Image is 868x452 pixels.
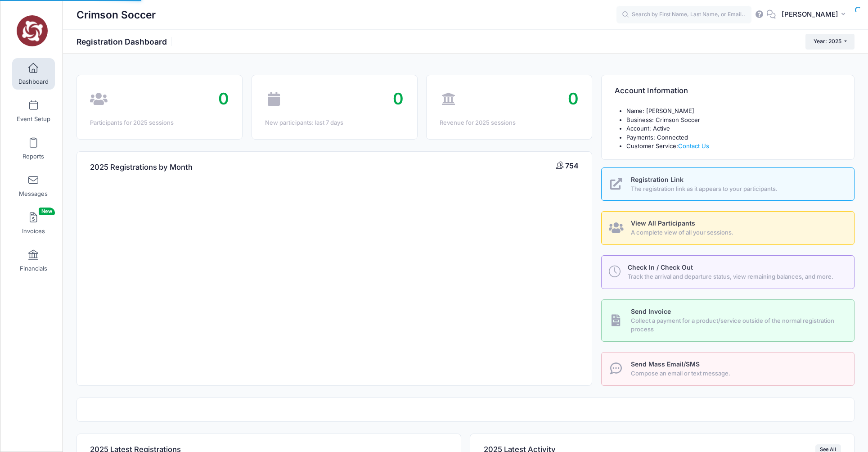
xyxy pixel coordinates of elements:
li: Business: Crimson Soccer [626,116,841,125]
span: Messages [19,190,48,198]
div: Participants for 2025 sessions [90,118,229,127]
a: Send Invoice Collect a payment for a product/service outside of the normal registration process [601,299,855,342]
span: A complete view of all your sessions. [631,228,844,237]
li: Payments: Connected [626,133,841,142]
span: View All Participants [631,219,695,227]
li: Customer Service: [626,142,841,151]
span: New [39,208,55,215]
a: Financials [12,245,55,276]
span: Compose an email or text message. [631,369,844,378]
h1: Registration Dashboard [76,37,175,46]
span: Dashboard [18,78,49,86]
span: Collect a payment for a product/service outside of the normal registration process [631,316,844,334]
a: Contact Us [678,142,709,149]
a: Messages [12,170,55,202]
a: InvoicesNew [12,208,55,239]
img: Crimson Soccer [15,14,49,48]
button: Year: 2025 [805,34,855,49]
span: Send Mass Email/SMS [631,360,700,368]
span: Track the arrival and departure status, view remaining balances, and more. [628,272,844,281]
a: Send Mass Email/SMS Compose an email or text message. [601,352,855,386]
span: 0 [393,89,404,108]
h4: Account Information [615,78,688,104]
li: Account: Active [626,124,841,133]
span: [PERSON_NAME] [782,9,838,19]
span: Registration Link [631,176,684,183]
a: View All Participants A complete view of all your sessions. [601,211,855,245]
span: Reports [22,153,44,160]
div: Revenue for 2025 sessions [440,118,579,127]
span: The registration link as it appears to your participants. [631,185,844,194]
a: Registration Link The registration link as it appears to your participants. [601,167,855,201]
a: Reports [12,133,55,164]
a: Check In / Check Out Track the arrival and departure status, view remaining balances, and more. [601,255,855,289]
h4: 2025 Registrations by Month [90,154,193,180]
span: Send Invoice [631,307,671,315]
a: Dashboard [12,58,55,90]
button: [PERSON_NAME] [776,5,855,25]
span: Financials [20,265,47,272]
li: Name: [PERSON_NAME] [626,107,841,116]
span: Event Setup [17,115,50,123]
span: 0 [218,89,229,108]
a: Crimson Soccer [0,9,63,52]
span: Year: 2025 [814,38,841,45]
span: Check In / Check Out [628,263,693,271]
span: 754 [565,161,579,170]
span: 0 [568,89,579,108]
span: Invoices [22,227,45,235]
input: Search by First Name, Last Name, or Email... [616,6,751,24]
h1: Crimson Soccer [76,5,156,25]
div: New participants: last 7 days [265,118,404,127]
a: Event Setup [12,95,55,127]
